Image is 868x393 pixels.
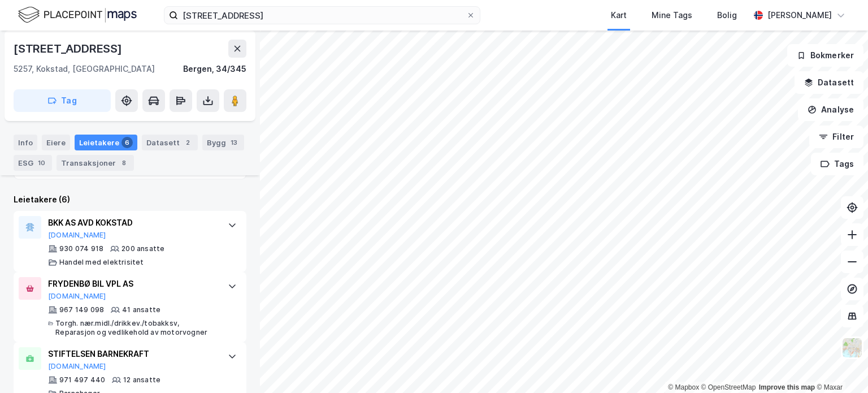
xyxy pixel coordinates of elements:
div: [STREET_ADDRESS] [14,40,124,58]
div: STIFTELSEN BARNEKRAFT [48,347,216,361]
div: BKK AS AVD KOKSTAD [48,216,216,230]
div: Info [14,135,37,150]
div: Torgh. nær.midl./drikkev./tobakksv, Reparasjon og vedlikehold av motorvogner [55,319,216,337]
div: Bolig [717,8,737,22]
div: 10 [36,157,47,169]
div: Mine Tags [652,8,692,22]
div: Transaksjoner [57,155,134,171]
div: Bergen, 34/345 [183,62,246,76]
div: Datasett [142,135,198,150]
button: [DOMAIN_NAME] [48,292,106,301]
img: Z [841,337,863,359]
div: 930 074 918 [59,244,103,253]
button: Filter [809,126,863,148]
button: Bokmerker [787,44,863,67]
iframe: Chat Widget [811,339,868,393]
div: 971 497 440 [59,375,105,385]
input: Søk på adresse, matrikkel, gårdeiere, leietakere eller personer [178,7,466,24]
div: [PERSON_NAME] [767,8,832,22]
div: 5257, Kokstad, [GEOGRAPHIC_DATA] [14,62,155,76]
img: logo.f888ab2527a4732fd821a326f86c7f29.svg [18,5,137,25]
div: Leietakere (6) [14,193,246,206]
div: Eiere [42,135,70,150]
div: Leietakere [75,135,137,150]
div: ESG [14,155,52,171]
a: Mapbox [668,383,699,391]
div: Handel med elektrisitet [59,258,144,267]
div: 6 [121,137,133,148]
div: 967 149 098 [59,305,104,314]
div: 12 ansatte [123,375,160,385]
div: Kontrollprogram for chat [811,339,868,393]
div: Bygg [202,135,244,150]
a: Improve this map [759,383,815,391]
div: FRYDENBØ BIL VPL AS [48,277,216,291]
button: [DOMAIN_NAME] [48,362,106,371]
button: Tags [811,153,863,175]
button: [DOMAIN_NAME] [48,231,106,240]
div: 2 [182,137,193,148]
button: Analyse [798,98,863,121]
div: 13 [228,137,240,148]
div: 200 ansatte [121,244,164,253]
div: 41 ansatte [122,305,160,314]
button: Tag [14,89,111,112]
div: Kart [611,8,627,22]
button: Datasett [795,71,863,94]
div: 8 [118,157,129,169]
a: OpenStreetMap [701,383,756,391]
